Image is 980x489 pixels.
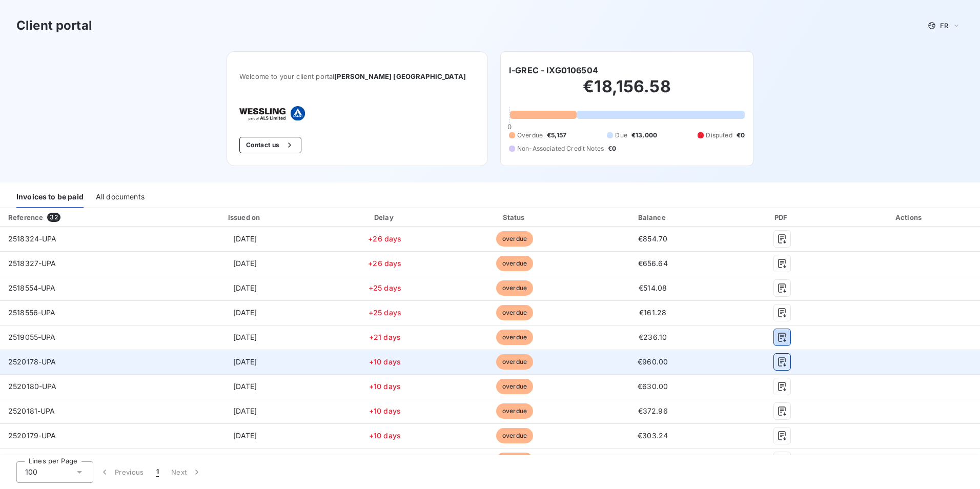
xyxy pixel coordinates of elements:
span: +10 days [369,357,401,366]
span: [DATE] [233,259,257,268]
span: €0 [608,144,616,153]
span: overdue [496,354,533,370]
span: [DATE] [233,234,257,243]
span: overdue [496,403,533,419]
span: €161.28 [639,308,666,317]
div: Reference [8,213,43,221]
span: €630.00 [638,382,668,391]
div: Delay [323,212,446,222]
span: Welcome to your client portal [239,72,475,80]
span: 2520181-UPA [8,406,55,415]
div: PDF [727,212,837,222]
span: €0 [737,131,745,140]
span: +10 days [369,406,401,415]
button: Previous [93,461,150,483]
span: +21 days [369,333,401,341]
span: +10 days [369,431,401,440]
span: €514.08 [639,283,667,292]
span: FR [940,22,948,30]
div: Actions [841,212,978,222]
span: €656.64 [638,259,668,268]
span: Disputed [706,131,732,140]
span: €960.00 [638,357,668,366]
span: overdue [496,256,533,271]
span: [DATE] [233,308,257,317]
button: Contact us [239,137,301,153]
span: overdue [496,280,533,296]
span: +25 days [369,308,401,317]
span: [DATE] [233,357,257,366]
span: [DATE] [233,406,257,415]
span: 2520180-UPA [8,382,57,391]
button: Next [165,461,208,483]
span: overdue [496,453,533,468]
span: Overdue [517,131,543,140]
div: Invoices to be paid [16,187,84,208]
span: +26 days [368,259,401,268]
span: 2519055-UPA [8,333,56,341]
div: Issued on [171,212,319,222]
span: [DATE] [233,382,257,391]
span: [DATE] [233,333,257,341]
span: €303.24 [638,431,668,440]
span: 32 [47,213,60,222]
span: +26 days [368,234,401,243]
span: 2520179-UPA [8,431,56,440]
span: 1 [156,467,159,477]
span: 2518324-UPA [8,234,57,243]
div: Balance [583,212,723,222]
h3: Client portal [16,16,92,35]
span: €5,157 [547,131,566,140]
span: 100 [25,467,37,477]
span: overdue [496,330,533,345]
span: 2518554-UPA [8,283,56,292]
span: overdue [496,379,533,394]
img: Company logo [239,106,305,120]
span: €13,000 [631,131,657,140]
span: +25 days [369,283,401,292]
span: 2518556-UPA [8,308,56,317]
span: [PERSON_NAME] [GEOGRAPHIC_DATA] [334,72,466,80]
h2: €18,156.58 [509,76,745,107]
span: [DATE] [233,283,257,292]
span: €236.10 [639,333,667,341]
span: 0 [507,123,512,131]
span: overdue [496,231,533,247]
span: €854.70 [638,234,667,243]
button: 1 [150,461,165,483]
span: +10 days [369,382,401,391]
span: 2520178-UPA [8,357,56,366]
span: Due [615,131,627,140]
span: [DATE] [233,431,257,440]
span: €372.96 [638,406,668,415]
span: 2518327-UPA [8,259,56,268]
div: All documents [96,187,145,208]
div: Status [451,212,579,222]
h6: I-GREC - IXG0106504 [509,64,598,76]
span: Non-Associated Credit Notes [517,144,604,153]
span: overdue [496,305,533,320]
span: overdue [496,428,533,443]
